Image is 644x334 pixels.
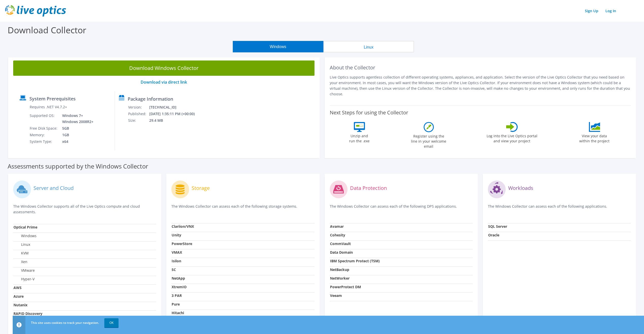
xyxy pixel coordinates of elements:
span: This site uses cookies to track your navigation. [31,321,99,325]
strong: Veeam [330,293,342,298]
label: Workloads [508,186,533,191]
img: live_optics_svg.svg [5,5,66,17]
td: Free Disk Space: [29,125,58,132]
strong: Avamar [330,224,344,229]
p: The Windows Collector can assess each of the following DPS applications. [330,204,473,214]
strong: Oracle [488,233,499,237]
td: Windows 7+ Windows 2008R2+ [58,112,94,125]
p: The Windows Collector can assess each of the following storage systems. [171,204,314,214]
strong: SQL Server [488,224,507,229]
strong: IBM Spectrum Protect (TSM) [330,259,380,263]
td: 5GB [58,125,94,132]
label: System Prerequisites [29,96,76,101]
strong: Unity [172,233,181,237]
label: Register using the line in your welcome email [410,132,448,149]
strong: NetApp [172,276,185,281]
strong: Hitachi [172,310,184,315]
strong: Optical Prime [13,225,37,230]
label: Xen [13,259,27,264]
strong: RAPID Discovery [13,311,42,316]
label: Hyper-V [13,277,35,282]
button: Linux [323,41,414,52]
label: Server and Cloud [34,186,74,191]
p: The Windows Collector can assess each of the following applications. [488,204,631,214]
a: Log In [603,7,619,14]
h2: About the Collector [330,65,631,71]
label: Package Information [128,96,173,101]
td: 1GB [58,132,94,138]
td: Size: [128,117,149,124]
label: Unzip and run the .exe [348,132,371,144]
strong: Pure [172,302,180,307]
p: Live Optics supports agentless collection of different operating systems, appliances, and applica... [330,74,631,97]
strong: AWS [13,285,22,290]
strong: XtremIO [172,284,187,289]
strong: Data Domain [330,250,353,255]
strong: 3 PAR [172,293,182,298]
strong: SC [172,267,176,272]
label: VMware [13,268,35,273]
td: [TECHNICAL_ID] [149,104,202,111]
strong: Azure [13,294,24,299]
a: Sign Up [582,7,601,14]
strong: Cohesity [330,233,345,237]
td: Supported OS: [29,112,58,125]
a: Download via direct link [141,79,187,85]
td: Published: [128,111,149,117]
a: Download Windows Collector [13,60,315,76]
strong: NetWorker [330,276,350,281]
a: OK [104,318,119,327]
label: Storage [192,186,210,191]
label: Windows [13,233,37,238]
p: The Windows Collector supports all of the Live Optics compute and cloud assessments. [13,204,156,215]
strong: PowerProtect DM [330,284,361,289]
label: Data Protection [350,186,387,191]
label: Log into the Live Optics portal and view your project [486,132,538,144]
td: Version: [128,104,149,111]
td: x64 [58,138,94,145]
strong: Isilon [172,259,181,263]
label: View your data within the project [576,132,613,144]
label: Linux [13,242,30,247]
td: System Type: [29,138,58,145]
td: 29.4 MB [149,117,202,124]
label: Requires .NET V4.7.2+ [30,104,67,110]
strong: CommVault [330,241,351,246]
strong: Nutanix [13,302,27,307]
label: Next Steps for using the Collector [330,110,408,116]
td: Memory: [29,132,58,138]
td: [DATE] 1:35:11 PM (+00:00) [149,111,202,117]
strong: VMAX [172,250,182,255]
label: Assessments supported by the Windows Collector [8,164,148,169]
strong: PowerStore [172,241,192,246]
strong: Clariion/VNX [172,224,194,229]
label: KVM [13,251,29,256]
strong: NetBackup [330,267,349,272]
button: Windows [233,41,323,52]
label: Download Collector [8,24,86,36]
